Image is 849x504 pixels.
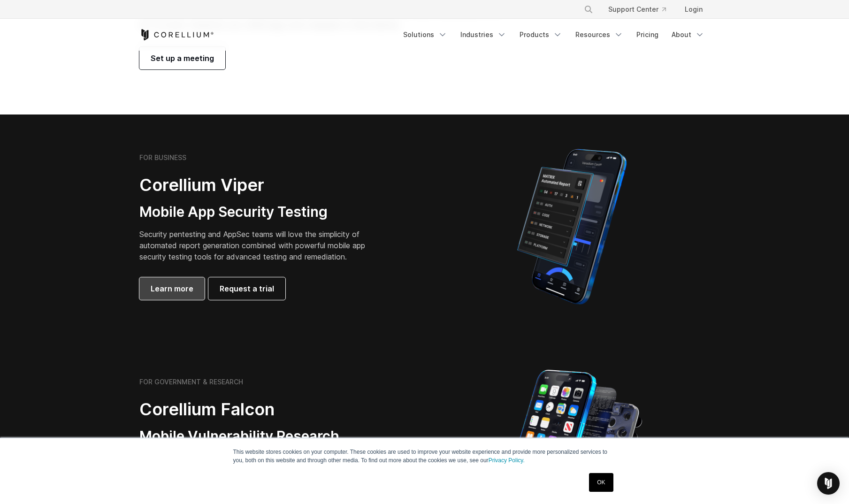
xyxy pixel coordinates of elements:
[139,47,225,69] a: Set up a meeting
[601,1,673,18] a: Support Center
[817,472,840,495] div: Open Intercom Messenger
[220,283,274,294] span: Request a trial
[139,203,380,221] h3: Mobile App Security Testing
[514,26,568,43] a: Products
[151,53,214,64] span: Set up a meeting
[589,473,613,492] a: OK
[398,26,710,43] div: Navigation Menu
[501,145,642,309] img: Corellium MATRIX automated report on iPhone showing app vulnerability test results across securit...
[139,428,402,445] h3: Mobile Vulnerability Research
[573,1,710,18] div: Navigation Menu
[631,26,664,43] a: Pricing
[139,277,205,300] a: Learn more
[151,283,193,294] span: Learn more
[139,378,243,386] h6: FOR GOVERNMENT & RESEARCH
[666,26,710,43] a: About
[570,26,629,43] a: Resources
[139,229,380,262] p: Security pentesting and AppSec teams will love the simplicity of automated report generation comb...
[455,26,512,43] a: Industries
[677,1,710,18] a: Login
[139,175,380,196] h2: Corellium Viper
[398,26,453,43] a: Solutions
[139,29,214,40] a: Corellium Home
[580,1,597,18] button: Search
[489,457,525,464] a: Privacy Policy.
[139,399,402,420] h2: Corellium Falcon
[233,448,616,465] p: This website stores cookies on your computer. These cookies are used to improve your website expe...
[208,277,285,300] a: Request a trial
[139,153,186,162] h6: FOR BUSINESS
